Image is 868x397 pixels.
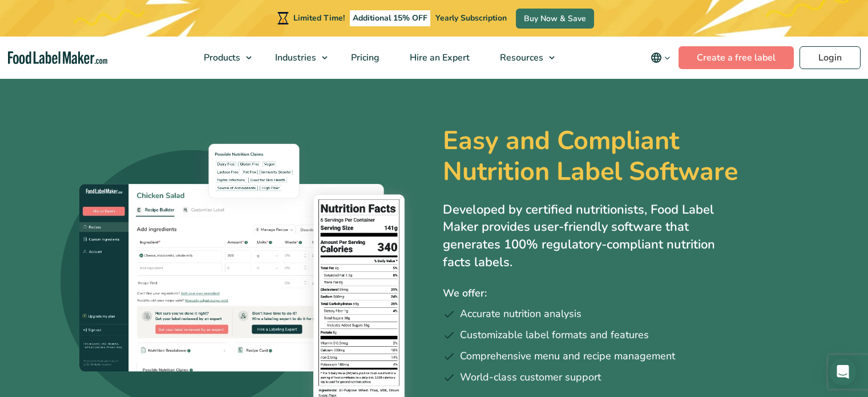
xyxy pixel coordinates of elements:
[272,51,317,64] span: Industries
[350,10,430,26] span: Additional 15% OFF
[443,285,808,302] p: We offer:
[485,37,560,79] a: Resources
[460,370,601,385] span: World-class customer support
[443,201,740,271] p: Developed by certified nutritionists, Food Label Maker provides user-friendly software that gener...
[189,37,257,79] a: Products
[829,358,857,386] div: Open Intercom Messenger
[200,51,241,64] span: Products
[443,126,782,187] h1: Easy and Compliant Nutrition Label Software
[460,348,675,364] span: Comprehensive menu and recipe management
[336,37,392,79] a: Pricing
[679,46,794,69] a: Create a free label
[406,51,471,64] span: Hire an Expert
[460,306,582,322] span: Accurate nutrition analysis
[348,51,381,64] span: Pricing
[460,327,649,343] span: Customizable label formats and features
[435,13,507,23] span: Yearly Subscription
[293,13,345,23] span: Limited Time!
[496,51,544,64] span: Resources
[395,37,482,79] a: Hire an Expert
[516,9,594,29] a: Buy Now & Save
[800,46,861,69] a: Login
[260,37,333,79] a: Industries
